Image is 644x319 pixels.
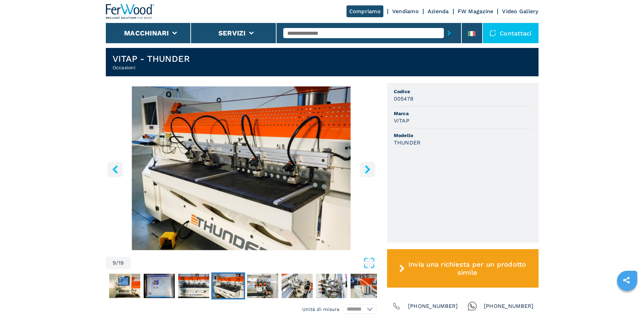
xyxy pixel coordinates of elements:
[108,162,123,177] button: left-button
[315,272,349,299] button: Go to Slide 12
[113,260,116,266] span: 9
[316,274,347,298] img: 17eacef7bf1237c671393cc898139f4b
[218,29,246,37] button: Servizi
[247,274,278,298] img: 858dca515a16b8962c52b7c44e06c2e0
[360,162,375,177] button: right-button
[468,301,477,311] img: Whatsapp
[144,274,175,298] img: 7759630b9a0c4d9710213d6e042f5987
[302,306,340,313] em: Unità di misura
[394,110,532,117] span: Marca
[133,257,375,269] button: Open Fullscreen
[392,301,401,311] img: Phone
[387,249,539,288] button: Invia una richiesta per un prodotto simile
[113,53,190,64] h1: VITAP - THUNDER
[177,272,211,299] button: Go to Slide 8
[394,132,532,139] span: Modello
[113,64,190,71] h2: Occasioni
[108,272,142,299] button: Go to Slide 6
[394,88,532,95] span: Codice
[118,260,124,266] span: 19
[116,260,118,266] span: /
[458,8,494,15] a: FW Magazine
[349,272,383,299] button: Go to Slide 13
[109,274,140,298] img: 145cbf33c8cdc0177f91d3e6db2572f3
[178,274,209,298] img: 42c03ed33768968f7ad4715724c2bb68
[142,272,176,299] button: Go to Slide 7
[502,8,538,15] a: Video Gallery
[394,95,414,103] h3: 005478
[618,272,635,289] a: sharethis
[444,25,454,41] button: submit-button
[483,23,539,43] div: Contattaci
[490,30,496,36] img: Contattaci
[246,272,280,299] button: Go to Slide 10
[282,274,313,298] img: eeeed0cf5dd69657b509641f0a24f7de
[124,29,169,37] button: Macchinari
[106,86,377,250] div: Go to Slide 9
[484,301,534,311] span: [PHONE_NUMBER]
[351,274,382,298] img: 53d23276d109e81e0d61854521f8c507
[408,301,458,311] span: [PHONE_NUMBER]
[392,8,419,15] a: Vendiamo
[280,272,314,299] button: Go to Slide 11
[615,289,639,314] iframe: Chat
[347,5,383,17] a: Compriamo
[213,274,244,298] img: bdb9ea32b91818e77b1db5db29c3e0e4
[428,8,449,15] a: Azienda
[407,260,527,276] span: Invia una richiesta per un prodotto simile
[106,4,154,19] img: Ferwood
[106,86,377,250] img: Spinatrice automatica VITAP THUNDER
[211,272,245,299] button: Go to Slide 9
[394,139,421,147] h3: THUNDER
[394,117,409,125] h3: VITAP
